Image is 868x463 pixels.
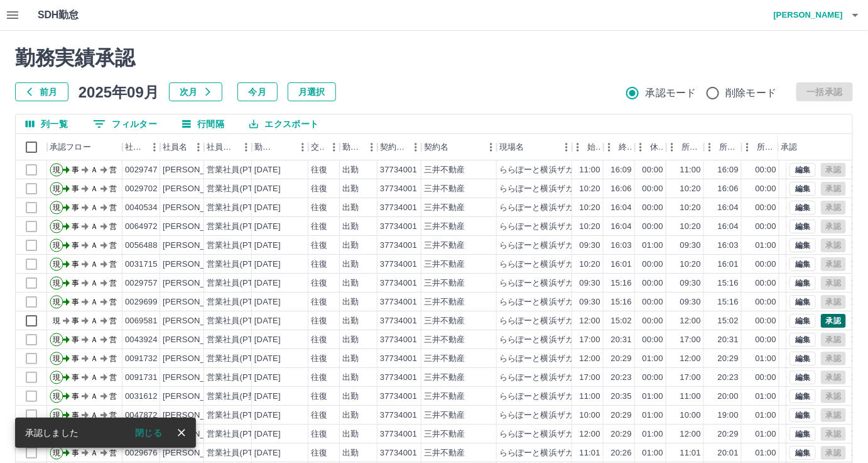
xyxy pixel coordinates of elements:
div: 三井不動産 [424,372,465,384]
button: 編集 [789,182,816,196]
button: 編集 [789,276,816,290]
span: 削除モード [726,86,777,101]
div: 20:23 [611,372,632,384]
div: 所定開始 [681,134,702,160]
text: 事 [72,335,79,344]
text: 現 [53,222,60,231]
div: ららぽーと横浜ザガーデンレストランフォーシュン [499,334,689,346]
div: 三井不動産 [424,202,465,214]
div: 営業社員(PT契約) [207,259,273,271]
div: 00:00 [643,372,663,384]
text: 営 [109,354,117,363]
text: 現 [53,279,60,287]
div: 11:00 [680,164,701,176]
div: 三井不動産 [424,353,465,365]
div: 始業 [572,134,604,160]
div: 10:20 [680,202,701,214]
div: 16:04 [718,221,739,233]
div: 09:30 [580,277,600,289]
div: [PERSON_NAME] [163,259,231,271]
div: 出勤 [342,315,359,327]
div: 営業社員(PT契約) [207,202,273,214]
div: 16:09 [611,164,632,176]
div: 三井不動産 [424,183,465,195]
div: 37734001 [380,353,417,365]
div: 37734001 [380,164,417,176]
div: 37734001 [380,221,417,233]
div: 15:16 [611,277,632,289]
div: 37734001 [380,277,417,289]
div: 0029702 [125,183,158,195]
div: 16:04 [611,202,632,214]
div: 営業社員(PT契約) [207,277,273,289]
button: 編集 [789,352,816,365]
div: [PERSON_NAME] [163,334,231,346]
div: [DATE] [254,277,281,289]
text: 事 [72,298,79,306]
div: 00:00 [756,372,776,384]
text: 営 [109,184,117,193]
h2: 勤務実績承認 [15,46,853,70]
text: 事 [72,260,79,269]
div: 17:00 [580,372,600,384]
div: 00:00 [756,277,776,289]
div: 三井不動産 [424,277,465,289]
div: 0040534 [125,202,158,214]
div: 営業社員(PT契約) [207,334,273,346]
div: 01:00 [756,240,776,252]
div: 契約コード [380,134,406,160]
div: ららぽーと横浜ザガーデンレストランフォーシュン [499,277,689,289]
div: 16:03 [611,240,632,252]
div: 00:00 [756,296,776,308]
div: [PERSON_NAME] [163,315,231,327]
text: Ａ [90,184,98,193]
div: 出勤 [342,240,359,252]
text: 営 [109,298,117,306]
div: [DATE] [254,164,281,176]
button: 編集 [789,295,816,309]
text: 営 [109,316,117,325]
div: 営業社員(PT契約) [207,221,273,233]
button: close [172,423,191,442]
text: 現 [53,203,60,212]
button: 月選択 [288,82,336,101]
text: 事 [72,184,79,193]
div: 三井不動産 [424,334,465,346]
div: 往復 [311,221,327,233]
text: Ａ [90,298,98,306]
text: 事 [72,165,79,174]
div: 出勤 [342,372,359,384]
text: Ａ [90,203,98,212]
div: 17:00 [580,334,600,346]
div: 出勤 [342,353,359,365]
div: 往復 [311,164,327,176]
div: 三井不動産 [424,164,465,176]
div: 往復 [311,334,327,346]
button: メニュー [482,138,501,157]
text: 営 [109,165,117,174]
text: 現 [53,316,60,325]
div: 勤務日 [252,134,308,160]
div: [PERSON_NAME] [163,164,231,176]
text: 事 [72,316,79,325]
div: 09:30 [580,296,600,308]
div: 承認 [778,134,844,160]
div: 休憩 [650,134,664,160]
div: 00:00 [756,334,776,346]
text: Ａ [90,241,98,250]
text: 現 [53,184,60,193]
div: 三井不動産 [424,296,465,308]
div: 00:00 [643,164,663,176]
div: 16:01 [718,259,739,271]
div: 10:20 [680,183,701,195]
div: [PERSON_NAME] [163,183,231,195]
div: 所定終業 [719,134,739,160]
div: 20:31 [718,334,739,346]
div: 10:20 [580,202,600,214]
div: 09:30 [580,240,600,252]
div: [DATE] [254,183,281,195]
text: 事 [72,203,79,212]
div: 0091732 [125,353,158,365]
div: 往復 [311,202,327,214]
div: [DATE] [254,240,281,252]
